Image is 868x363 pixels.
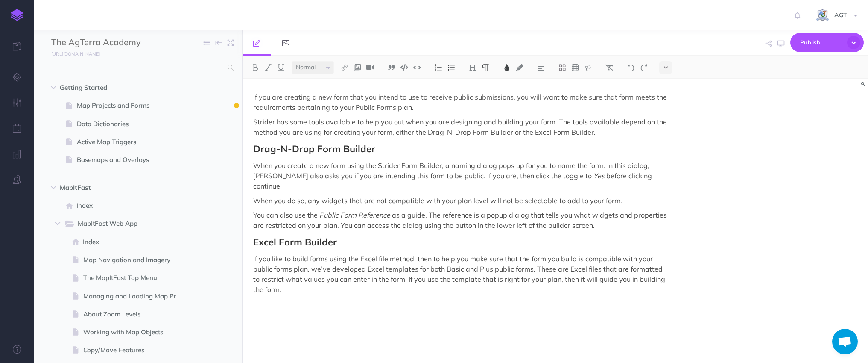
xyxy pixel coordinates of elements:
[516,64,523,71] img: Text background color button
[51,51,100,57] small: [URL][DOMAIN_NAME]
[537,64,545,71] img: Alignment dropdown menu button
[83,255,191,265] span: Map Navigation and Imagery
[253,211,669,230] span: as a guide. The reference is a popup dialog that tells you what widgets and properties are restri...
[469,64,476,71] img: Headings dropdown button
[435,64,442,71] img: Ordered list button
[584,64,592,71] img: Callout dropdown menu button
[77,119,191,129] span: Data Dictionaries
[77,155,191,165] span: Basemaps and Overlays
[627,64,635,71] img: Undo
[83,309,191,319] span: About Zoom Levels
[277,64,285,71] img: Underline button
[83,345,191,355] span: Copy/Move Features
[400,64,408,71] img: Code block button
[605,64,613,71] img: Clear styles button
[253,93,669,112] span: If you are creating a new form that you intend to use to receive public submissions, you will wan...
[78,218,178,230] span: MapItFast Web App
[366,64,374,71] img: Add video button
[83,291,191,301] span: Managing and Loading Map Projects
[482,64,489,71] img: Paragraph button
[447,64,455,71] img: Unordered list button
[76,201,191,211] span: Index
[354,64,361,71] img: Add image button
[83,273,191,283] span: The MapItFast Top Menu
[593,171,605,180] span: Yes
[830,11,851,19] span: AGT
[571,64,579,71] img: Create table button
[253,118,669,136] span: Strider has some tools available to help you out when you are designing and building your form. T...
[83,327,191,337] span: Working with Map Objects
[264,64,272,71] img: Italic button
[388,64,395,71] img: Blockquote button
[800,36,843,49] span: Publish
[503,64,511,71] img: Text color button
[253,211,318,219] span: You can also use the
[253,254,667,294] span: If you like to build forms using the Excel file method, then to help you make sure that the form ...
[253,196,622,205] span: When you do so, any widgets that are not compatible with your plan level will not be selectable t...
[413,64,421,71] img: Inline code button
[77,137,191,147] span: Active Map Triggers
[815,8,830,23] img: iCxL6hB4gPtK36lnwjqkK90dLekSAv8p9JC67nPZ.png
[253,236,337,248] span: Excel Form Builder
[832,329,858,354] a: Open chat
[790,33,864,52] button: Publish
[60,83,180,93] span: Getting Started
[60,183,180,193] span: MapItFast
[341,64,348,71] img: Link button
[77,100,191,111] span: Map Projects and Forms
[640,64,648,71] img: Redo
[83,237,191,247] span: Index
[51,36,152,49] input: Documentation Name
[253,143,375,155] span: Drag-N-Drop Form Builder
[51,60,222,75] input: Search
[11,9,23,21] img: logo-mark.svg
[319,211,390,219] span: Public Form Reference
[253,161,651,180] span: When you create a new form using the Strider Form Builder, a naming dialog pops up for you to nam...
[251,64,259,71] img: Bold button
[34,49,108,58] a: [URL][DOMAIN_NAME]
